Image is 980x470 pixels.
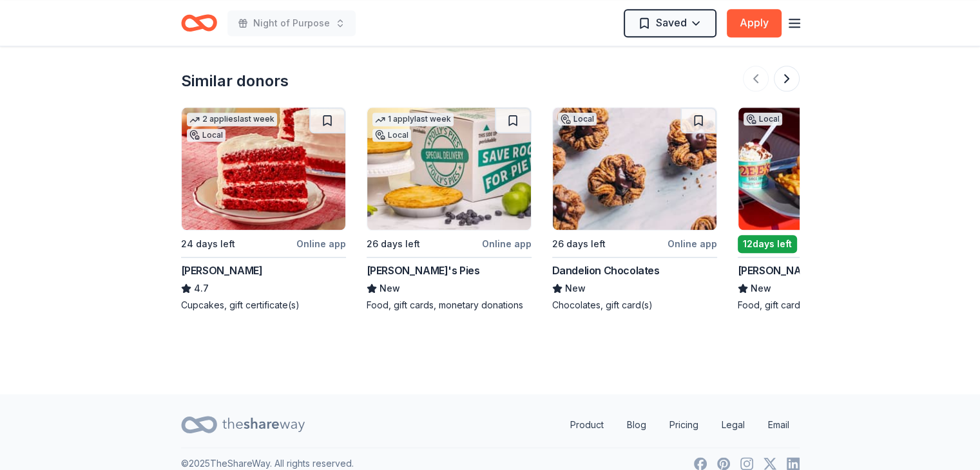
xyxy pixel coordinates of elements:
[181,263,263,278] div: [PERSON_NAME]
[482,236,532,252] div: Online app
[738,263,820,278] div: [PERSON_NAME]
[744,113,782,126] div: Local
[565,281,586,296] span: New
[372,129,411,142] div: Local
[727,9,782,37] button: Apply
[552,236,606,252] div: 26 days left
[659,412,709,438] a: Pricing
[558,113,597,126] div: Local
[668,236,717,252] div: Online app
[738,107,903,312] a: Image for Twohey'sLocal12days left[PERSON_NAME]NewFood, gift card(s)
[560,412,614,438] a: Product
[367,107,532,312] a: Image for Polly's Pies1 applylast weekLocal26 days leftOnline app[PERSON_NAME]'s PiesNewFood, gif...
[738,108,902,230] img: Image for Twohey's
[181,299,346,312] div: Cupcakes, gift certificate(s)
[367,263,480,278] div: [PERSON_NAME]'s Pies
[181,236,235,252] div: 24 days left
[552,263,660,278] div: Dandelion Chocolates
[711,412,755,438] a: Legal
[296,236,346,252] div: Online app
[367,108,531,230] img: Image for Polly's Pies
[560,412,800,438] nav: quick links
[738,299,903,312] div: Food, gift card(s)
[738,235,797,253] div: 12 days left
[751,281,771,296] span: New
[227,10,356,36] button: Night of Purpose
[552,107,717,312] a: Image for Dandelion ChocolatesLocal26 days leftOnline appDandelion ChocolatesNewChocolates, gift ...
[367,236,420,252] div: 26 days left
[253,15,330,31] span: Night of Purpose
[187,129,226,142] div: Local
[553,108,716,230] img: Image for Dandelion Chocolates
[181,71,289,91] div: Similar donors
[181,107,346,312] a: Image for Susie Cakes2 applieslast weekLocal24 days leftOnline app[PERSON_NAME]4.7Cupcakes, gift ...
[367,299,532,312] div: Food, gift cards, monetary donations
[372,113,454,126] div: 1 apply last week
[187,113,277,126] div: 2 applies last week
[182,108,345,230] img: Image for Susie Cakes
[181,8,217,38] a: Home
[617,412,657,438] a: Blog
[194,281,209,296] span: 4.7
[380,281,400,296] span: New
[758,412,800,438] a: Email
[552,299,717,312] div: Chocolates, gift card(s)
[624,9,716,37] button: Saved
[656,14,687,31] span: Saved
